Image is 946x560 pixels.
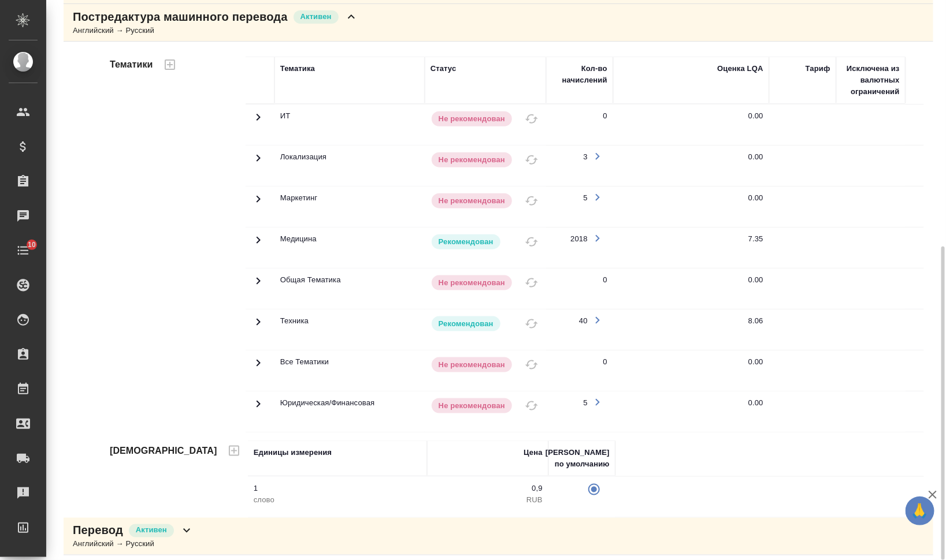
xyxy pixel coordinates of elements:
[613,104,769,145] td: 0.00
[251,322,265,331] span: Toggle Row Expanded
[433,483,543,494] p: 0,9
[613,391,769,432] td: 0.00
[251,363,265,372] span: Toggle Row Expanded
[588,393,607,412] button: Открыть работы
[910,499,930,523] span: 🙏
[439,359,505,371] p: Не рекомендован
[254,483,421,494] p: 1
[524,447,543,458] div: Цена
[3,236,43,265] a: 10
[274,391,425,432] td: Юридическая/Финансовая
[274,186,425,227] td: Маркетинг
[73,522,123,539] p: Перевод
[439,318,494,330] p: Рекомендован
[431,63,457,74] div: Статус
[613,227,769,268] td: 7.35
[439,236,494,248] p: Рекомендован
[603,110,607,122] div: 0
[73,25,358,36] div: Английский → Русский
[254,494,421,506] p: слово
[603,356,607,368] div: 0
[274,227,425,268] td: Медицина
[552,63,607,86] div: Кол-во начислений
[613,145,769,186] td: 0.00
[613,309,769,350] td: 8.06
[583,151,587,163] div: 3
[603,274,607,286] div: 0
[806,63,830,74] div: Тариф
[136,525,167,536] p: Активен
[579,315,588,327] div: 40
[433,494,543,506] p: RUB
[274,268,425,309] td: Общая Тематика
[842,63,900,98] div: Исключена из валютных ограничений
[110,58,153,72] h4: Тематики
[717,63,763,74] div: Оценка LQA
[583,192,587,204] div: 5
[21,239,43,251] span: 10
[73,9,288,25] p: Постредактура машинного перевода
[613,350,769,391] td: 0.00
[588,147,607,166] button: Открыть работы
[251,158,265,167] span: Toggle Row Expanded
[906,496,934,525] button: 🙏
[439,277,505,289] p: Не рекомендован
[251,199,265,208] span: Toggle Row Expanded
[613,268,769,309] td: 0.00
[570,233,587,245] div: 2018
[280,63,315,74] div: Тематика
[613,186,769,227] td: 0.00
[254,447,332,458] div: Единицы измерения
[439,400,505,412] p: Не рекомендован
[588,229,607,248] button: Открыть работы
[546,447,610,470] div: [PERSON_NAME] по умолчанию
[439,113,505,125] p: Не рекомендован
[439,195,505,207] p: Не рекомендован
[274,309,425,350] td: Техника
[251,281,265,290] span: Toggle Row Expanded
[583,397,587,409] div: 5
[439,154,505,166] p: Не рекомендован
[274,104,425,145] td: ИТ
[274,145,425,186] td: Локализация
[110,444,217,458] h4: [DEMOGRAPHIC_DATA]
[588,311,607,330] button: Открыть работы
[588,188,607,207] button: Открыть работы
[73,539,194,550] div: Английский → Русский
[251,117,265,126] span: Toggle Row Expanded
[64,4,933,42] div: Постредактура машинного переводаАктивенАнглийский → Русский
[274,350,425,391] td: Все Тематики
[251,240,265,249] span: Toggle Row Expanded
[251,404,265,413] span: Toggle Row Expanded
[301,11,332,23] p: Активен
[64,518,933,555] div: ПереводАктивенАнглийский → Русский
